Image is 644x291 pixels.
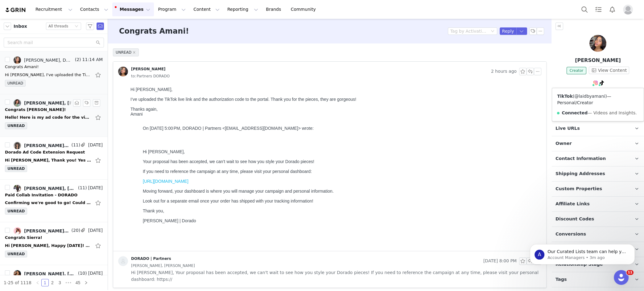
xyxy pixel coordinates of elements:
[14,23,27,30] span: Inbox
[14,56,74,64] a: [PERSON_NAME], DORADO | Partners
[500,27,517,35] button: Reply
[190,2,223,16] button: Content
[5,72,91,78] div: Hi Jeanette, I've uploaded the TikTok live link and the authorization code to the portal. Thank y...
[555,231,586,238] span: Conversions
[5,157,91,163] div: Hi Jeanette, Thank you! Yes this works. Just wanted to ask if it could be sent as friendly and fa...
[14,56,21,64] img: ab16ca82-f165-4f3b-8298-1aaad2bbf646.jpg
[5,149,85,155] div: Dorado Ad Code Extension Request
[287,2,322,16] a: Community
[557,94,572,99] strong: TikTok
[2,27,411,32] div: Amani
[49,279,56,286] li: 2
[593,80,598,85] img: instagram.svg
[76,2,112,16] button: Contacts
[113,251,546,288] div: DORADO | Partners [DATE] 8:00 PM[PERSON_NAME], [PERSON_NAME] Hi [PERSON_NAME], Your proposal has ...
[131,269,541,283] span: Hi [PERSON_NAME], Your proposal has been accepted, we can't wait to see how you style your Dorado...
[15,41,398,51] blockquote: On [DATE] 5:00 PM, DORADO | Partners <[EMAIL_ADDRESS][DOMAIN_NAME]> wrote:
[592,2,605,16] a: Tasks
[5,122,27,129] span: UNREAD
[626,270,634,275] span: 11
[24,271,77,276] div: [PERSON_NAME], [PERSON_NAME], DORADO | Partners
[224,2,262,16] button: Reporting
[562,110,588,115] strong: Connected
[70,227,80,234] span: (20)
[623,5,633,14] img: placeholder-profile.jpg
[555,186,602,192] span: Custom Properties
[574,94,605,99] a: @laidbyamani
[73,279,83,286] li: 45
[5,208,27,215] span: UNREAD
[614,270,629,285] iframe: Intercom live chat
[589,67,629,74] button: View Content
[154,2,189,16] button: Program
[555,276,567,283] span: Tags
[555,216,594,223] span: Discount Codes
[56,279,64,286] li: 3
[70,142,80,148] span: (11)
[118,256,128,266] img: placeholder-contacts.jpeg
[605,2,619,16] button: Notifications
[5,243,91,249] div: Hi Jeanette, Happy Friday! Please see Sierra's revised content as V2 in the drive HERE for review...
[131,256,171,261] div: DORADO | Partners
[589,35,606,52] img: Amani Wortham
[5,165,27,172] span: UNREAD
[14,99,21,107] img: 9e7ecde4-55c0-4eee-ad50-409cc75a7eaf.jpg
[555,170,605,177] span: Shipping Addresses
[5,107,66,113] div: Congrats Melissa!
[578,2,591,16] button: Search
[14,227,70,235] a: [PERSON_NAME], [PERSON_NAME], [PERSON_NAME], DORADO | Partners, [GEOGRAPHIC_DATA][PERSON_NAME]
[49,279,56,286] a: 2
[450,28,487,34] div: Tag by Activation
[14,185,21,192] img: 2aa2d9ba-34da-4d08-800e-04d602658432.jpg
[555,140,572,147] span: Owner
[619,5,639,14] button: Profile
[15,65,398,139] p: Hi [PERSON_NAME], Your proposal has been accepted, we can’t wait to see how you style your Dorado...
[75,24,78,29] i: icon: down
[74,279,82,286] a: 45
[118,256,171,266] a: DORADO | Partners
[24,186,77,191] div: [PERSON_NAME], [PERSON_NAME], DORADO | Partners
[573,94,607,99] span: ( )
[491,68,517,75] span: 2 hours ago
[262,2,287,16] a: Brands
[41,279,49,286] li: 1
[34,279,41,286] li: Previous Page
[119,26,189,37] h3: Congrats Amani!
[24,143,70,148] div: [PERSON_NAME], [PERSON_NAME], DORADO | Partners
[555,201,590,207] span: Affiliate Links
[14,270,77,277] a: [PERSON_NAME], [PERSON_NAME], DORADO | Partners
[4,38,104,47] input: Search mail
[14,270,21,277] img: cc32141a-57ae-4b75-8f6c-2d7e20ca98a6.jpg
[36,281,39,285] i: icon: left
[14,142,21,149] img: 549fb4e9-3cd4-4151-85ea-4a4ad2c901d9.jpg
[84,281,88,285] i: icon: right
[2,22,411,27] div: Thanks again,
[32,2,76,16] button: Recruitment
[14,185,77,192] a: [PERSON_NAME], [PERSON_NAME], DORADO | Partners
[5,114,91,121] div: Hello! Here is my ad code for the video I posted: #XN9baQbRGy3JD6+v83opy33Ab3lXVlgSM0wyUbJXSsYGAa...
[15,94,60,99] a: [URL][DOMAIN_NAME]
[2,12,411,17] div: I’ve uploaded the TikTok live link and the authorization code to the portal. Thank you for the pi...
[491,29,494,34] i: icon: down
[64,279,73,286] li: Next 3 Pages
[5,7,27,13] img: grin logo
[5,251,27,257] span: UNREAD
[133,51,136,54] i: icon: close
[552,57,644,64] p: [PERSON_NAME]
[131,67,166,72] div: [PERSON_NAME]
[5,200,91,206] div: Confirming we're good to go! Could you please send the agreement? Kamie OConnor | Talent Manager ...
[14,142,70,149] a: [PERSON_NAME], [PERSON_NAME], DORADO | Partners
[588,110,637,115] span: — Videos and Insights.
[483,257,517,265] span: [DATE] 8:00 PM
[4,279,31,286] li: 1-25 of 1118
[97,23,104,30] span: Send Email
[112,2,154,16] button: Messages
[24,58,74,63] div: [PERSON_NAME], DORADO | Partners
[24,100,80,105] div: [PERSON_NAME], [PERSON_NAME], DORADO | Partners
[113,48,139,56] span: UNREAD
